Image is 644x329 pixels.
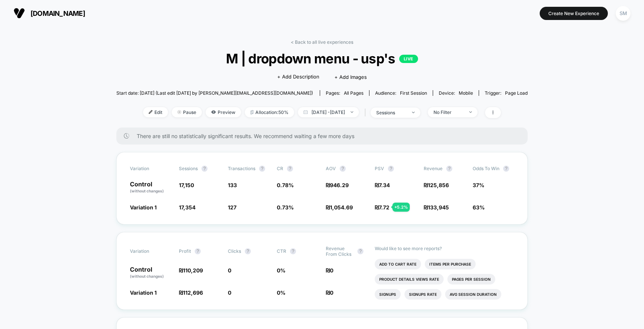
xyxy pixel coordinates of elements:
span: Page Load [505,90,528,96]
span: 0 [228,289,231,296]
span: mobile [459,90,473,96]
span: 0 [228,267,231,274]
li: Product Details Views Rate [375,274,444,284]
img: end [412,112,415,113]
button: ? [446,166,452,172]
span: Sessions [179,166,198,171]
button: ? [201,166,208,172]
button: ? [287,166,293,172]
span: Variation 1 [130,289,157,296]
div: No Filter [433,109,464,115]
span: ₪ [424,204,449,211]
button: ? [340,166,346,172]
span: ₪ [179,267,203,274]
div: Audience: [375,90,427,96]
span: Transactions [228,166,255,171]
button: ? [357,248,363,254]
span: all pages [344,90,363,96]
li: Avg Session Duration [445,289,501,300]
span: M | dropdown menu - usp's [137,51,507,66]
span: Variation [130,166,171,172]
span: 7.72 [379,204,389,211]
li: Signups [375,289,401,300]
span: CR [277,166,283,171]
span: There are still no statistically significant results. We recommend waiting a few more days [137,133,513,139]
span: (without changes) [130,274,164,278]
img: end [469,111,472,113]
span: [DOMAIN_NAME] [31,9,85,17]
li: Pages Per Session [447,274,495,284]
span: Clicks [228,248,241,254]
span: 133 [228,182,237,188]
span: ₪ [375,204,389,211]
button: ? [503,166,509,172]
li: Signups Rate [404,289,441,300]
div: SM [616,6,630,21]
span: AOV [326,166,336,171]
span: Variation [130,246,171,257]
span: + Add Description [277,73,319,81]
p: LIVE [399,55,418,63]
span: Variation 1 [130,204,157,211]
span: 0 % [277,267,285,274]
span: Allocation: 50% [245,107,294,117]
span: 133,945 [428,204,449,211]
span: Profit [179,248,191,254]
span: 0.73 % [277,204,294,211]
span: 125,856 [428,182,449,188]
span: 7.34 [379,182,390,188]
button: ? [245,248,251,254]
button: Create New Experience [540,7,608,20]
img: end [177,110,181,114]
span: 0 % [277,289,285,296]
button: ? [290,248,296,254]
p: Control [130,181,171,194]
span: Pause [172,107,202,117]
span: ₪ [326,204,353,211]
img: calendar [304,110,308,114]
span: ₪ [424,182,449,188]
span: [DATE] - [DATE] [298,107,359,117]
button: ? [388,166,394,172]
img: rebalance [250,110,253,114]
a: < Back to all live experiences [291,39,353,45]
span: 946.29 [330,182,349,188]
span: 0 [330,289,333,296]
div: + 5.2 % [392,203,410,212]
span: Start date: [DATE] (Last edit [DATE] by [PERSON_NAME][EMAIL_ADDRESS][DOMAIN_NAME]) [116,90,313,96]
p: Control [130,266,171,279]
span: 17,150 [179,182,194,188]
button: SM [613,6,633,21]
span: 110,209 [183,267,203,274]
div: Pages: [326,90,363,96]
span: Odds to Win [473,166,514,172]
span: ₪ [179,289,203,296]
img: Visually logo [14,8,25,19]
button: ? [259,166,265,172]
span: 17,354 [179,204,195,211]
span: ₪ [326,267,333,274]
span: 37% [473,182,484,188]
span: Preview [206,107,241,117]
span: 112,696 [183,289,203,296]
span: Edit [143,107,168,117]
span: ₪ [326,289,333,296]
span: 63% [473,204,485,211]
div: sessions [376,110,406,115]
li: Items Per Purchase [425,259,476,269]
span: CTR [277,248,286,254]
span: Revenue [424,166,443,171]
span: 0.78 % [277,182,294,188]
span: ₪ [326,182,349,188]
span: | [363,107,371,118]
p: Would like to see more reports? [375,246,514,251]
span: 127 [228,204,237,211]
span: PSV [375,166,384,171]
img: edit [149,110,153,114]
span: ₪ [375,182,390,188]
span: First Session [400,90,427,96]
span: Device: [433,90,479,96]
span: (without changes) [130,189,164,193]
span: + Add Images [334,74,367,80]
span: 1,054.69 [330,204,353,211]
